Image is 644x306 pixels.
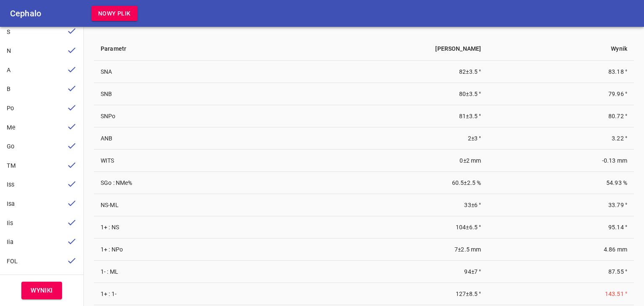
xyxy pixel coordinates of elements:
[7,258,18,265] span: FOL
[7,143,14,150] span: Go
[94,37,264,61] th: Parametr
[264,127,488,150] td: 2 ± 3 °
[7,86,10,93] span: B
[488,61,634,83] td: 83.18 °
[264,61,488,83] td: 82 ± 3.5 °
[264,83,488,105] td: 80 ± 3.5 °
[488,283,634,305] td: 143.51 °
[94,127,264,150] th: ANB
[7,124,16,131] span: Me
[94,83,264,105] th: SNB
[264,172,488,194] td: 60.5 ± 2.5 %
[264,239,488,261] td: 7 ± 2.5 mm
[94,239,264,261] th: 1+ : NPo
[7,105,14,112] span: Po
[94,172,264,194] th: SGo : NMe%
[488,83,634,105] td: 79.96 °
[7,220,13,227] span: Iis
[7,200,15,207] span: Isa
[488,194,634,216] td: 33.79 °
[264,283,488,305] td: 127 ± 8.5 °
[264,194,488,216] td: 33 ± 6 °
[488,239,634,261] td: 4.86 mm
[264,37,488,61] th: [PERSON_NAME]
[488,216,634,239] td: 95.14 °
[10,7,41,20] h6: Cephalo
[94,194,264,216] th: NS-ML
[7,47,11,54] span: N
[91,6,138,21] button: Nowy plik
[94,261,264,283] th: 1- : ML
[7,162,16,169] span: TM
[94,61,264,83] th: SNA
[7,29,10,36] span: S
[488,105,634,127] td: 80.72 °
[31,285,53,296] span: Wyniki
[488,261,634,283] td: 87.55 °
[94,216,264,239] th: 1+ : NS
[94,105,264,127] th: SNPo
[264,216,488,239] td: 104 ± 6.5 °
[488,150,634,172] td: -0.13 mm
[7,239,13,246] span: Iia
[488,37,634,61] th: Wynik
[7,67,10,74] span: A
[264,105,488,127] td: 81 ± 3.5 °
[488,127,634,150] td: 3.22 °
[98,8,131,19] span: Nowy plik
[94,150,264,172] th: WITS
[94,283,264,305] th: 1+ : 1-
[488,172,634,194] td: 54.93 %
[7,181,14,188] span: Iss
[21,282,62,299] button: Wyniki
[264,261,488,283] td: 94 ± 7 °
[264,150,488,172] td: 0 ± 2 mm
